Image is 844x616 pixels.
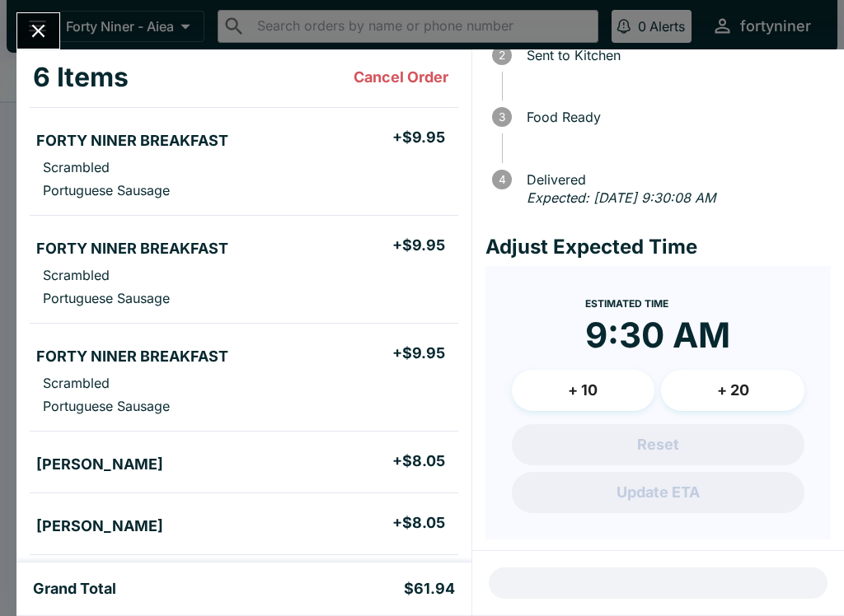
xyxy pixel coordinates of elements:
[33,61,129,94] h3: 6 Items
[392,128,445,147] h5: + $9.95
[17,13,59,49] button: Close
[36,455,163,474] h5: [PERSON_NAME]
[392,343,445,363] h5: + $9.95
[512,370,655,411] button: + 10
[36,131,228,151] h5: FORTY NINER BREAKFAST
[499,110,505,124] text: 3
[347,61,455,94] button: Cancel Order
[43,267,110,283] p: Scrambled
[518,48,831,63] span: Sent to Kitchen
[392,513,445,533] h5: + $8.05
[585,314,730,357] time: 9:30 AM
[498,173,505,186] text: 4
[43,375,110,391] p: Scrambled
[43,182,170,198] p: Portuguese Sausage
[661,370,804,411] button: + 20
[33,579,116,599] h5: Grand Total
[43,290,170,306] p: Portuguese Sausage
[36,347,228,366] h5: FORTY NINER BREAKFAST
[43,159,110,175] p: Scrambled
[392,236,445,255] h5: + $9.95
[485,235,831,259] h4: Adjust Expected Time
[392,451,445,471] h5: + $8.05
[36,516,163,536] h5: [PERSON_NAME]
[585,297,668,310] span: Estimated Time
[30,48,458,616] table: orders table
[43,398,170,414] p: Portuguese Sausage
[499,49,505,62] text: 2
[527,189,715,206] em: Expected: [DATE] 9:30:08 AM
[36,239,228,259] h5: FORTY NINER BREAKFAST
[518,172,831,187] span: Delivered
[518,110,831,124] span: Food Ready
[404,579,455,599] h5: $61.94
